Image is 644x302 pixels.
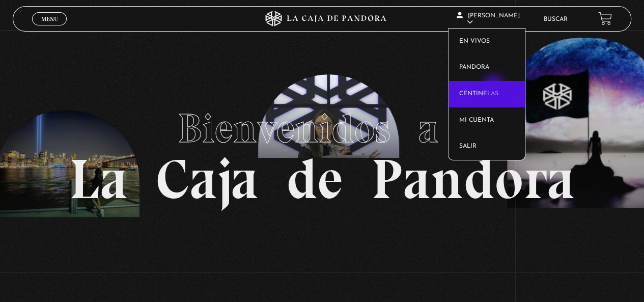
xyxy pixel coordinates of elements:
span: Cerrar [38,24,62,32]
a: Pandora [449,54,525,81]
span: Menu [41,16,58,22]
a: View your shopping cart [598,12,612,25]
span: Bienvenidos a [178,104,467,153]
a: Salir [449,133,525,160]
a: Mi cuenta [449,107,525,134]
a: Centinelas [449,81,525,107]
a: En vivos [449,29,525,55]
span: [PERSON_NAME] [457,13,520,25]
a: Buscar [544,16,568,22]
h1: La Caja de Pandora [69,95,575,207]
